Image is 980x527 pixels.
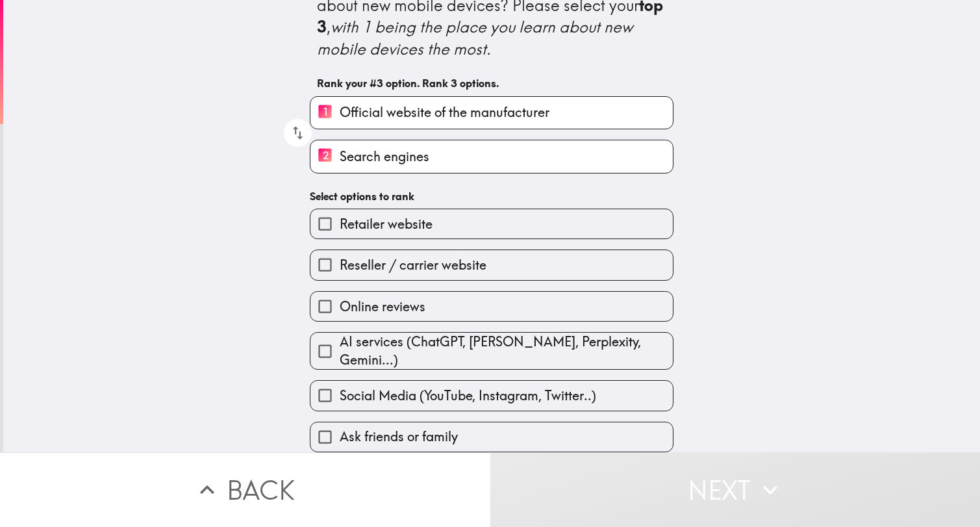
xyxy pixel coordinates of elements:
[340,298,425,316] span: Online reviews
[317,76,666,90] h6: Rank your #3 option. Rank 3 options.
[340,387,596,405] span: Social Media (YouTube, Instagram, Twitter..)
[310,292,673,321] button: Online reviews
[310,333,673,369] button: AI services (ChatGPT, [PERSON_NAME], Perplexity, Gemini...)
[340,148,429,166] span: Search engines
[317,17,636,58] i: with 1 being the place you learn about new mobile devices the most.
[340,428,458,446] span: Ask friends or family
[310,209,673,238] button: Retailer website
[340,256,486,274] span: Reseller / carrier website
[310,140,673,172] button: 2Search engines
[310,250,673,279] button: Reseller / carrier website
[310,381,673,410] button: Social Media (YouTube, Instagram, Twitter..)
[310,189,673,203] h6: Select options to rank
[340,215,433,233] span: Retailer website
[310,422,673,452] button: Ask friends or family
[310,97,673,129] button: 1Official website of the manufacturer
[340,333,673,369] span: AI services (ChatGPT, [PERSON_NAME], Perplexity, Gemini...)
[340,103,549,122] span: Official website of the manufacturer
